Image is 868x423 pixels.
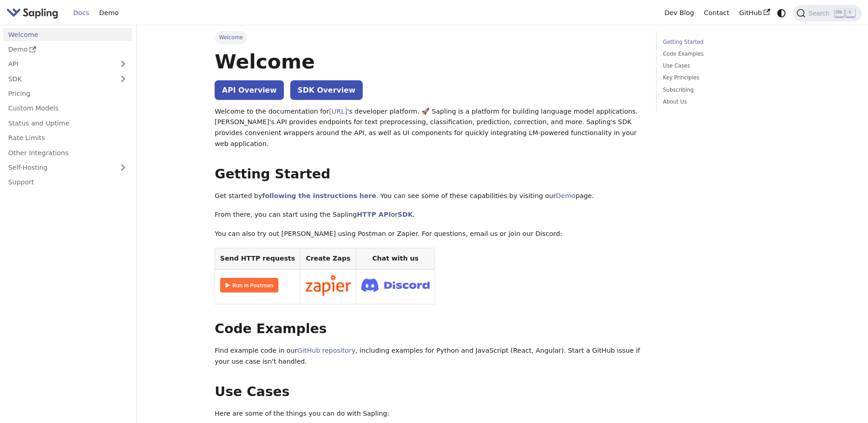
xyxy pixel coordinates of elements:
p: Find example code in our , including examples for Python and JavaScript (React, Angular). Start a... [215,345,643,367]
a: Use Cases [663,62,786,70]
kbd: K [846,9,855,17]
h2: Code Examples [215,321,643,337]
th: Chat with us [356,248,435,269]
p: Here are some of the things you can do with Sapling: [215,408,643,419]
p: Get started by . You can see some of these capabilities by visiting our page. [215,191,643,202]
button: Expand sidebar category 'API' [114,57,132,71]
a: GitHub repository [298,347,355,354]
a: Pricing [3,87,132,100]
img: Connect in Zapier [305,275,351,296]
a: Key Principles [663,73,786,82]
span: Welcome [215,31,247,44]
img: Sapling.ai [6,6,58,20]
p: You can also try out [PERSON_NAME] using Postman or Zapier. For questions, email us or join our D... [215,229,643,240]
a: About Us [663,98,786,106]
a: following the instructions here [262,192,376,199]
h1: Welcome [215,49,643,74]
a: SDK Overview [290,80,363,100]
a: Sapling.ai [6,6,62,20]
button: Expand sidebar category 'SDK' [114,72,132,85]
a: HTTP API [357,211,391,218]
a: API Overview [215,80,284,100]
a: Demo [94,6,123,20]
a: Rate Limits [3,131,132,145]
img: Join Discord [361,276,430,294]
h2: Use Cases [215,384,643,400]
a: [URL] [329,108,347,115]
th: Send HTTP requests [215,248,300,269]
a: Dev Blog [659,6,699,20]
a: Other Integrations [3,146,132,159]
a: Demo [3,43,132,56]
a: Status and Uptime [3,116,132,130]
img: Run in Postman [220,278,278,292]
a: API [3,57,114,71]
a: SDK [398,211,413,218]
a: Getting Started [663,38,786,47]
a: Demo [556,192,575,199]
a: Custom Models [3,102,132,115]
button: Switch between dark and light mode (currently system mode) [775,6,788,20]
nav: Breadcrumbs [215,31,643,44]
a: GitHub [734,6,775,20]
a: Support [3,176,132,189]
a: Code Examples [663,50,786,58]
p: From there, you can start using the Sapling or . [215,209,643,220]
a: Subscribing [663,86,786,94]
button: Search (Ctrl+K) [793,5,861,21]
th: Create Zaps [300,248,356,269]
a: Welcome [3,28,132,41]
a: Contact [699,6,734,20]
a: Docs [68,6,94,20]
h2: Getting Started [215,166,643,183]
a: SDK [3,72,114,85]
a: Self-Hosting [3,161,132,174]
p: Welcome to the documentation for 's developer platform. 🚀 Sapling is a platform for building lang... [215,106,643,150]
span: Search [806,10,835,17]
